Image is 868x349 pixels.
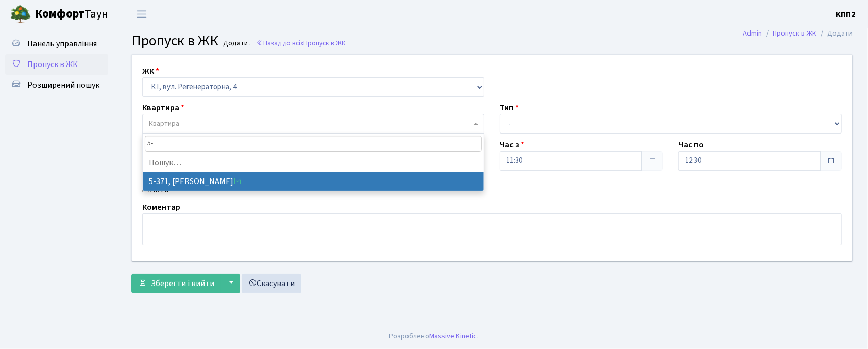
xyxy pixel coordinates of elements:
[5,34,108,54] a: Панель управління
[743,28,762,39] a: Admin
[816,28,853,39] li: Додати
[151,278,214,289] span: Зберегти і вийти
[430,330,478,341] a: Massive Kinetic
[129,6,155,23] button: Переключити навігацію
[389,330,479,342] div: Розроблено .
[303,38,346,48] span: Пропуск в ЖК
[143,154,484,172] li: Пошук…
[678,139,704,151] label: Час по
[131,30,218,51] span: Пропуск в ЖК
[131,274,221,293] button: Зберегти і вийти
[143,172,484,191] li: 5-371, [PERSON_NAME]
[27,79,99,91] span: Розширений пошук
[35,6,108,23] span: Таун
[256,38,346,48] a: Назад до всіхПропуск в ЖК
[5,54,108,75] a: Пропуск в ЖК
[727,23,868,44] nav: breadcrumb
[836,8,856,21] a: КПП2
[836,9,856,20] b: КПП2
[773,28,816,39] a: Пропуск в ЖК
[27,38,97,49] span: Панель управління
[142,102,184,114] label: Квартира
[222,39,251,48] small: Додати .
[35,6,84,22] b: Комфорт
[142,65,159,77] label: ЖК
[500,139,524,151] label: Час з
[10,4,31,25] img: logo.png
[242,274,301,293] a: Скасувати
[5,75,108,95] a: Розширений пошук
[500,102,519,114] label: Тип
[27,59,78,70] span: Пропуск в ЖК
[149,119,179,129] span: Квартира
[142,201,180,213] label: Коментар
